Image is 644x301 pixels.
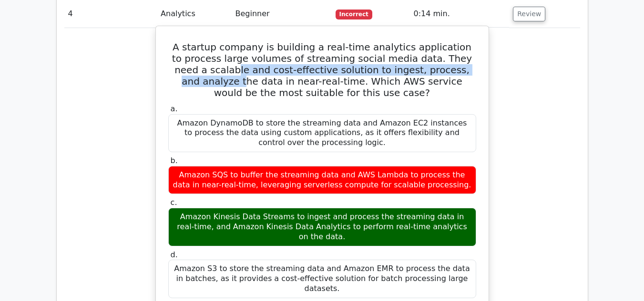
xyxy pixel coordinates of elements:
td: 4 [64,0,157,28]
span: Incorrect [336,10,372,19]
span: b. [171,156,178,165]
span: a. [171,104,178,113]
span: d. [171,250,178,259]
td: Beginner [231,0,331,28]
div: Amazon SQS to buffer the streaming data and AWS Lambda to process the data in near-real-time, lev... [168,166,476,194]
div: Amazon Kinesis Data Streams to ingest and process the streaming data in real-time, and Amazon Kin... [168,208,476,246]
td: Analytics [157,0,231,28]
h5: A startup company is building a real-time analytics application to process large volumes of strea... [167,41,477,98]
div: Amazon S3 to store the streaming data and Amazon EMR to process the data in batches, as it provid... [168,260,476,298]
div: Amazon DynamoDB to store the streaming data and Amazon EC2 instances to process the data using cu... [168,114,476,152]
span: c. [171,198,177,207]
button: Review [513,7,545,21]
td: 0:14 min. [409,0,509,28]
